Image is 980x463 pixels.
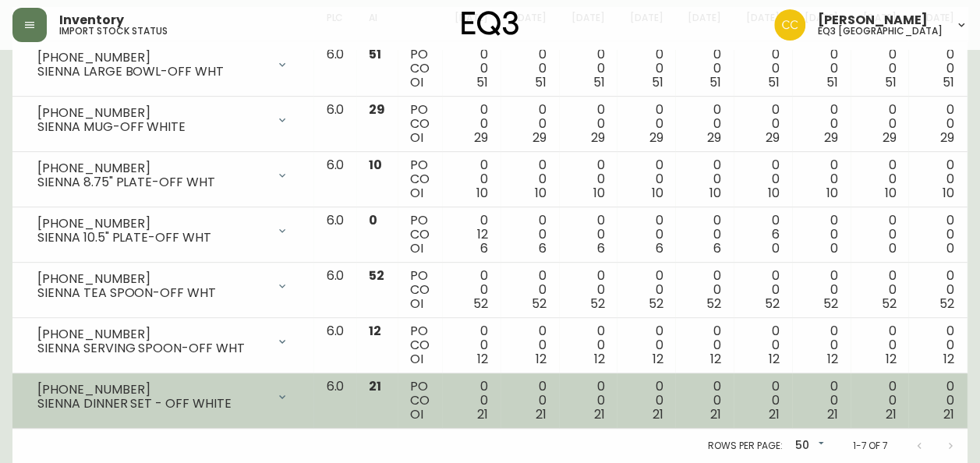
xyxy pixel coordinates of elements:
[629,269,663,311] div: 0 0
[37,383,267,397] div: [PHONE_NUMBER]
[765,295,780,313] span: 52
[594,350,605,368] span: 12
[369,267,384,285] span: 52
[943,405,954,423] span: 21
[25,324,301,359] div: [PHONE_NUMBER]SIENNA SERVING SPOON-OFF WHT
[863,324,897,366] div: 0 0
[571,103,605,145] div: 0 0
[826,73,838,91] span: 51
[746,324,780,366] div: 0 0
[410,324,430,366] div: PO CO
[710,350,721,368] span: 12
[455,214,488,256] div: 0 12
[536,405,547,423] span: 21
[593,73,605,91] span: 51
[772,239,780,257] span: 0
[769,405,780,423] span: 21
[313,373,356,429] td: 6.0
[629,324,663,366] div: 0 0
[805,158,838,200] div: 0 0
[652,350,663,368] span: 12
[571,324,605,366] div: 0 0
[571,380,605,422] div: 0 0
[473,295,488,313] span: 52
[688,269,721,311] div: 0 0
[648,295,663,313] span: 52
[410,350,423,368] span: OI
[590,295,605,313] span: 52
[688,48,721,90] div: 0 0
[824,129,838,147] span: 29
[707,129,721,147] span: 29
[939,295,954,313] span: 52
[805,103,838,145] div: 0 0
[313,318,356,373] td: 6.0
[766,129,780,147] span: 29
[921,324,954,366] div: 0 0
[369,101,385,118] span: 29
[591,129,605,147] span: 29
[455,324,488,366] div: 0 0
[746,269,780,311] div: 0 0
[713,239,721,257] span: 6
[594,405,605,423] span: 21
[943,73,954,91] span: 51
[655,239,663,257] span: 6
[629,380,663,422] div: 0 0
[410,73,423,91] span: OI
[823,295,838,313] span: 52
[410,48,430,90] div: PO CO
[827,405,838,423] span: 21
[629,103,663,145] div: 0 0
[746,380,780,422] div: 0 0
[369,377,381,395] span: 21
[455,48,488,90] div: 0 0
[863,269,897,311] div: 0 0
[37,65,267,79] div: SIENNA LARGE BOWL-OFF WHT
[59,14,124,27] span: Inventory
[888,239,896,257] span: 0
[651,73,663,91] span: 51
[863,214,897,256] div: 0 0
[313,207,356,263] td: 6.0
[455,269,488,311] div: 0 0
[410,103,430,145] div: PO CO
[25,380,301,414] div: [PHONE_NUMBER]SIENNA DINNER SET - OFF WHITE
[37,217,267,231] div: [PHONE_NUMBER]
[535,73,547,91] span: 51
[25,158,301,193] div: [PHONE_NUMBER]SIENNA 8.75" PLATE-OFF WHT
[571,158,605,200] div: 0 0
[805,324,838,366] div: 0 0
[25,214,301,248] div: [PHONE_NUMBER]SIENNA 10.5" PLATE-OFF WHT
[769,350,780,368] span: 12
[688,324,721,366] div: 0 0
[37,175,267,189] div: SIENNA 8.75" PLATE-OFF WHT
[946,239,954,257] span: 0
[863,380,897,422] div: 0 0
[571,269,605,311] div: 0 0
[649,129,663,147] span: 29
[535,184,547,202] span: 10
[882,129,896,147] span: 29
[410,295,423,313] span: OI
[746,103,780,145] div: 0 0
[37,341,267,355] div: SIENNA SERVING SPOON-OFF WHT
[571,214,605,256] div: 0 0
[369,211,377,229] span: 0
[943,350,954,368] span: 12
[830,239,838,257] span: 0
[513,269,547,311] div: 0 0
[688,103,721,145] div: 0 0
[629,158,663,200] div: 0 0
[513,103,547,145] div: 0 0
[59,27,168,36] h5: import stock status
[921,214,954,256] div: 0 0
[313,152,356,207] td: 6.0
[827,350,838,368] span: 12
[826,184,838,202] span: 10
[25,48,301,82] div: [PHONE_NUMBER]SIENNA LARGE BOWL-OFF WHT
[881,295,896,313] span: 52
[884,184,896,202] span: 10
[37,272,267,286] div: [PHONE_NUMBER]
[532,129,547,147] span: 29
